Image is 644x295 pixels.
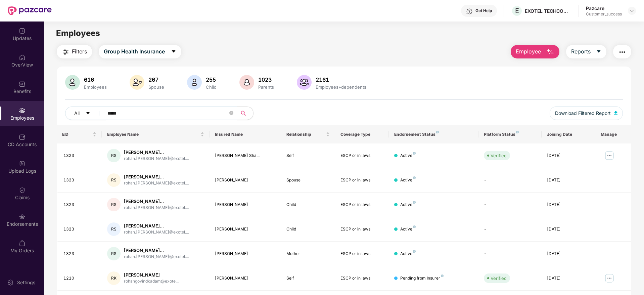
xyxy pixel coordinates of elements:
img: svg+xml;base64,PHN2ZyBpZD0iSG9tZSIgeG1sbnM9Imh0dHA6Ly93d3cudzMub3JnLzIwMDAvc3ZnIiB3aWR0aD0iMjAiIG... [19,54,26,61]
div: [PERSON_NAME]... [124,149,189,156]
th: Coverage Type [335,125,389,143]
div: ESCP or in laws [340,153,383,159]
button: Reportscaret-down [566,45,606,58]
button: Allcaret-down [65,107,106,120]
div: [DATE] [547,177,590,183]
div: Self [286,275,329,282]
div: ESCP or in laws [340,275,383,282]
img: svg+xml;base64,PHN2ZyBpZD0iU2V0dGluZy0yMHgyMCIgeG1sbnM9Imh0dHA6Ly93d3cudzMub3JnLzIwMDAvc3ZnIiB3aW... [7,279,14,286]
div: RK [107,271,121,285]
span: Download Filtered Report [555,110,611,117]
img: svg+xml;base64,PHN2ZyB4bWxucz0iaHR0cDovL3d3dy53My5vcmcvMjAwMC9zdmciIHhtbG5zOnhsaW5rPSJodHRwOi8vd3... [297,75,312,90]
th: Joining Date [542,125,595,143]
img: svg+xml;base64,PHN2ZyB4bWxucz0iaHR0cDovL3d3dy53My5vcmcvMjAwMC9zdmciIHdpZHRoPSI4IiBoZWlnaHQ9IjgiIH... [413,176,416,179]
div: ESCP or in laws [340,226,383,233]
div: 1023 [257,76,275,83]
img: svg+xml;base64,PHN2ZyBpZD0iVXBsb2FkX0xvZ3MiIGRhdGEtbmFtZT0iVXBsb2FkIExvZ3MiIHhtbG5zPSJodHRwOi8vd3... [19,160,26,167]
div: Child [286,226,329,233]
div: 1323 [63,226,96,233]
img: svg+xml;base64,PHN2ZyB4bWxucz0iaHR0cDovL3d3dy53My5vcmcvMjAwMC9zdmciIHhtbG5zOnhsaW5rPSJodHRwOi8vd3... [130,75,144,90]
div: 1323 [63,202,96,208]
div: [DATE] [547,153,590,159]
span: Reports [571,47,591,56]
div: 1323 [63,251,96,257]
div: [DATE] [547,202,590,208]
div: rohan.[PERSON_NAME]@exotel.... [124,254,189,260]
img: manageButton [604,273,615,284]
div: [DATE] [547,251,590,257]
div: RS [107,198,121,211]
span: Group Health Insurance [104,47,165,56]
th: Insured Name [210,125,281,143]
div: Settings [15,279,37,286]
span: E [515,7,519,15]
img: svg+xml;base64,PHN2ZyBpZD0iRW5kb3JzZW1lbnRzIiB4bWxucz0iaHR0cDovL3d3dy53My5vcmcvMjAwMC9zdmciIHdpZH... [19,213,26,220]
div: Mother [286,251,329,257]
div: Endorsement Status [394,132,473,137]
div: 1323 [63,153,96,159]
div: Get Help [475,8,492,13]
div: [PERSON_NAME]... [124,198,189,205]
span: EID [62,132,91,137]
td: - [478,242,541,266]
span: Employee Name [107,132,199,137]
div: 255 [204,76,218,83]
div: [PERSON_NAME] Sha... [215,153,276,159]
div: Active [400,177,416,183]
div: Active [400,153,416,159]
span: caret-down [171,49,176,55]
div: ESCP or in laws [340,202,383,208]
img: svg+xml;base64,PHN2ZyB4bWxucz0iaHR0cDovL3d3dy53My5vcmcvMjAwMC9zdmciIHdpZHRoPSIyNCIgaGVpZ2h0PSIyNC... [618,48,626,56]
td: - [478,168,541,193]
div: Customer_success [586,11,622,17]
img: svg+xml;base64,PHN2ZyB4bWxucz0iaHR0cDovL3d3dy53My5vcmcvMjAwMC9zdmciIHdpZHRoPSI4IiBoZWlnaHQ9IjgiIH... [413,152,416,155]
div: RS [107,149,121,162]
div: Verified [491,275,507,282]
span: Employees [56,28,100,38]
div: [PERSON_NAME] [215,202,276,208]
button: Filters [57,45,92,58]
img: New Pazcare Logo [8,6,52,15]
div: Active [400,202,416,208]
div: [PERSON_NAME]... [124,247,189,254]
div: Employees+dependents [314,84,368,90]
div: [PERSON_NAME] [124,272,179,278]
div: Child [204,84,218,90]
th: EID [57,125,102,143]
img: svg+xml;base64,PHN2ZyB4bWxucz0iaHR0cDovL3d3dy53My5vcmcvMjAwMC9zdmciIHhtbG5zOnhsaW5rPSJodHRwOi8vd3... [239,75,254,90]
div: rohan.[PERSON_NAME]@exotel.... [124,156,189,162]
div: Active [400,251,416,257]
span: close-circle [229,111,233,115]
img: svg+xml;base64,PHN2ZyB4bWxucz0iaHR0cDovL3d3dy53My5vcmcvMjAwMC9zdmciIHdpZHRoPSI4IiBoZWlnaHQ9IjgiIH... [413,250,416,253]
img: svg+xml;base64,PHN2ZyBpZD0iSGVscC0zMngzMiIgeG1sbnM9Imh0dHA6Ly93d3cudzMub3JnLzIwMDAvc3ZnIiB3aWR0aD... [466,8,473,15]
button: Download Filtered Report [550,107,623,120]
img: svg+xml;base64,PHN2ZyBpZD0iRHJvcGRvd24tMzJ4MzIiIHhtbG5zPSJodHRwOi8vd3d3LnczLm9yZy8yMDAwL3N2ZyIgd2... [629,8,635,13]
span: caret-down [86,111,90,116]
div: [DATE] [547,226,590,233]
img: svg+xml;base64,PHN2ZyB4bWxucz0iaHR0cDovL3d3dy53My5vcmcvMjAwMC9zdmciIHhtbG5zOnhsaW5rPSJodHRwOi8vd3... [187,75,202,90]
div: ESCP or in laws [340,177,383,183]
span: close-circle [229,110,233,117]
button: Employee [511,45,559,58]
div: Active [400,226,416,233]
div: 2161 [314,76,368,83]
img: svg+xml;base64,PHN2ZyB4bWxucz0iaHR0cDovL3d3dy53My5vcmcvMjAwMC9zdmciIHdpZHRoPSI4IiBoZWlnaHQ9IjgiIH... [436,131,439,133]
div: [DATE] [547,275,590,282]
img: svg+xml;base64,PHN2ZyBpZD0iQ2xhaW0iIHhtbG5zPSJodHRwOi8vd3d3LnczLm9yZy8yMDAwL3N2ZyIgd2lkdGg9IjIwIi... [19,187,26,194]
img: svg+xml;base64,PHN2ZyBpZD0iVXBkYXRlZCIgeG1sbnM9Imh0dHA6Ly93d3cudzMub3JnLzIwMDAvc3ZnIiB3aWR0aD0iMj... [19,28,26,34]
button: Group Health Insurancecaret-down [99,45,181,58]
img: svg+xml;base64,PHN2ZyBpZD0iRW1wbG95ZWVzIiB4bWxucz0iaHR0cDovL3d3dy53My5vcmcvMjAwMC9zdmciIHdpZHRoPS... [19,107,26,114]
img: svg+xml;base64,PHN2ZyB4bWxucz0iaHR0cDovL3d3dy53My5vcmcvMjAwMC9zdmciIHhtbG5zOnhsaW5rPSJodHRwOi8vd3... [65,75,80,90]
img: svg+xml;base64,PHN2ZyB4bWxucz0iaHR0cDovL3d3dy53My5vcmcvMjAwMC9zdmciIHhtbG5zOnhsaW5rPSJodHRwOi8vd3... [614,111,617,115]
div: Parents [257,84,275,90]
span: Filters [72,47,87,56]
img: svg+xml;base64,PHN2ZyBpZD0iQmVuZWZpdHMiIHhtbG5zPSJodHRwOi8vd3d3LnczLm9yZy8yMDAwL3N2ZyIgd2lkdGg9Ij... [19,81,26,87]
img: svg+xml;base64,PHN2ZyBpZD0iQ0RfQWNjb3VudHMiIGRhdGEtbmFtZT0iQ0QgQWNjb3VudHMiIHhtbG5zPSJodHRwOi8vd3... [19,134,26,140]
div: 616 [83,76,108,83]
div: Verified [491,152,507,159]
div: rohan.[PERSON_NAME]@exotel.... [124,205,189,211]
div: Self [286,153,329,159]
img: svg+xml;base64,PHN2ZyB4bWxucz0iaHR0cDovL3d3dy53My5vcmcvMjAwMC9zdmciIHhtbG5zOnhsaW5rPSJodHRwOi8vd3... [546,48,554,56]
div: [PERSON_NAME]... [124,174,189,180]
div: 1210 [63,275,96,282]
